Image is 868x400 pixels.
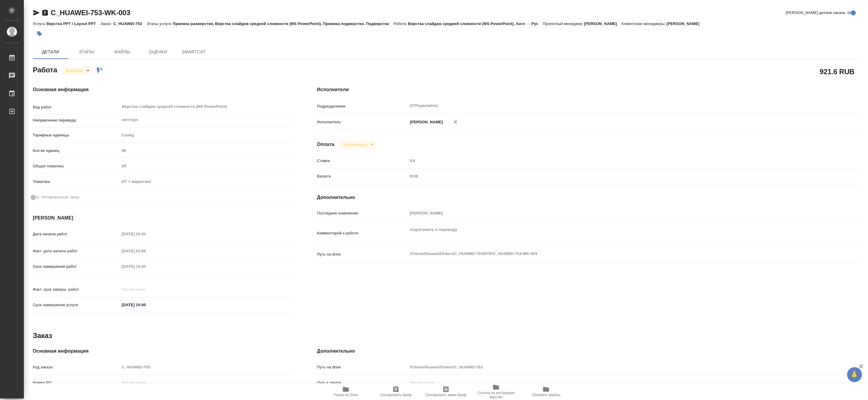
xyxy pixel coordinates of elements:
[408,156,816,165] input: Пустое поле
[100,21,113,26] p: Заказ:
[471,383,521,400] button: Ссылка на инструкции верстки
[342,142,369,147] button: Не оплачена
[51,9,130,17] a: C_HUAWEI-753-WK-003
[33,331,52,340] h2: Заказ
[317,158,407,164] p: Ставка
[317,103,407,109] p: Подразделение
[108,48,137,56] span: Файлы
[317,364,407,370] p: Путь на drive
[371,383,421,400] button: Скопировать бриф
[317,173,407,179] p: Валюта
[339,141,376,149] div: В работе
[72,48,101,56] span: Этапы
[33,163,120,169] p: Общая тематика
[33,117,120,123] p: Направление перевода
[317,119,407,125] p: Исполнитель
[408,209,816,217] input: Пустое поле
[33,248,120,254] p: Факт. дата начала работ
[120,247,172,255] input: Пустое поле
[408,119,443,125] p: [PERSON_NAME]
[120,177,293,187] div: ИТ + маркетинг
[33,86,293,93] h4: Основная информация
[408,21,543,26] p: Верстка слайдов средней сложности (MS PowerPoint), Англ → Рус
[317,210,407,216] p: Последнее изменение
[393,21,408,26] p: Работа
[408,378,816,387] input: Пустое поле
[41,9,49,16] button: Скопировать ссылку
[820,66,855,77] h2: 921.6 RUB
[317,251,407,257] p: Путь на drive
[33,179,120,185] p: Тематика
[113,21,146,26] p: C_HUAWEI-753
[33,364,120,370] p: Код заказа
[33,348,293,355] h4: Основная информация
[62,67,92,75] div: В работе
[317,86,861,93] h4: Исполнители
[147,21,173,26] p: Этапы услуги
[317,141,334,148] h4: Оплата
[144,48,172,56] span: Оценки
[120,130,293,140] div: Слайд
[621,21,666,26] p: Клиентские менеджеры
[408,249,816,259] textarea: /Clients/Huawei/Orders/C_HUAWEI-753/DTP/C_HUAWEI-753-WK-003
[408,171,816,181] div: RUB
[532,393,561,397] span: Обновить файлы
[120,363,293,371] input: Пустое поле
[33,132,120,138] p: Тарифные единицы
[521,383,571,400] button: Обновить файлы
[46,21,100,26] p: Верстка PPT / Layout PPT
[33,21,46,26] p: Услуга
[449,115,462,128] button: Удалить исполнителя
[33,104,120,110] p: Вид работ
[317,348,861,355] h4: Дополнительно
[120,161,293,171] div: ИТ
[317,230,407,236] p: Комментарий к работе
[173,21,393,26] p: Приемка разверстки, Верстка слайдов средней сложности (MS PowerPoint), Приемка подверстки, Подвер...
[850,368,860,381] span: 🙏
[33,380,120,386] p: Номер РО
[33,27,46,40] button: Добавить тэг
[317,194,861,201] h4: Дополнительно
[120,301,172,309] input: ✎ Введи что-нибудь
[33,231,120,237] p: Дата начала работ
[408,363,816,371] input: Пустое поле
[33,287,120,292] p: Факт. срок заверш. работ
[847,367,862,382] button: 🙏
[41,194,79,200] span: Нотариальный заказ
[120,230,172,238] input: Пустое поле
[543,21,584,26] p: Проектный менеджер
[380,393,411,397] span: Скопировать бриф
[33,64,57,75] h2: Работа
[425,393,466,397] span: Скопировать мини-бриф
[179,48,208,56] span: SmartCat
[334,393,358,397] span: Папка на Drive
[33,148,120,154] p: Кол-во единиц
[475,391,517,399] span: Ссылка на инструкции верстки
[65,68,84,73] button: В работе
[321,383,371,400] button: Папка на Drive
[33,214,293,222] h4: [PERSON_NAME]
[786,10,845,16] span: [PERSON_NAME] детали заказа
[666,21,704,26] p: [PERSON_NAME]
[33,264,120,270] p: Срок завершения работ
[120,262,172,271] input: Пустое поле
[120,146,293,155] input: Пустое поле
[317,380,407,386] p: Путь к заказу
[120,378,293,387] input: Пустое поле
[36,48,65,56] span: Детали
[120,285,172,294] input: Пустое поле
[33,9,40,16] button: Скопировать ссылку для ЯМессенджера
[33,302,120,308] p: Срок завершения услуги
[421,383,471,400] button: Скопировать мини-бриф
[584,21,621,26] p: [PERSON_NAME]
[408,225,816,241] textarea: подготовить к переводу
